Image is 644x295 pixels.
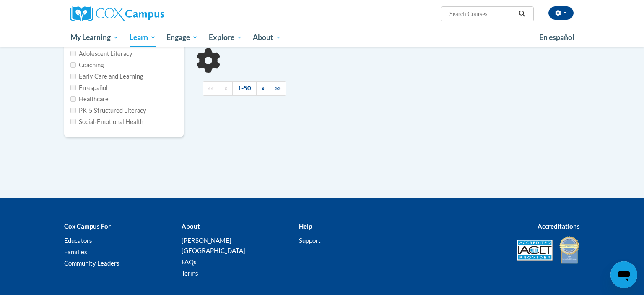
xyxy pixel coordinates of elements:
[517,240,553,261] img: Accredited IACET® Provider
[182,237,245,254] a: [PERSON_NAME][GEOGRAPHIC_DATA]
[70,61,104,70] label: Coaching
[182,269,198,277] a: Terms
[209,32,242,42] span: Explore
[70,32,119,42] span: My Learning
[203,81,219,96] a: Begining
[610,261,637,288] iframe: Button to launch messaging window
[275,84,281,92] span: »»
[70,108,76,113] input: Checkbox for Options
[70,62,76,68] input: Checkbox for Options
[534,29,580,46] a: En español
[182,258,197,266] a: FAQs
[70,95,109,104] label: Healthcare
[449,9,516,19] input: Search Courses
[253,32,281,42] span: About
[232,81,257,96] a: 1-50
[58,28,586,47] div: Main menu
[64,248,87,255] a: Families
[299,222,312,230] b: Help
[208,84,214,92] span: ««
[70,85,76,90] input: Checkbox for Options
[219,81,233,96] a: Previous
[299,237,321,244] a: Support
[64,259,119,267] a: Community Leaders
[248,28,287,47] a: About
[224,84,227,92] span: «
[539,33,574,42] span: En español
[166,32,198,42] span: Engage
[70,83,108,92] label: En español
[262,84,265,92] span: »
[559,235,580,265] img: IDA® Accredited
[70,6,230,21] a: Cox Campus
[161,28,203,47] a: Engage
[64,222,111,230] b: Cox Campus For
[124,28,161,47] a: Learn
[70,74,76,79] input: Checkbox for Options
[65,28,124,47] a: My Learning
[538,222,580,230] b: Accreditations
[516,9,528,19] button: Search
[70,117,143,126] label: Social-Emotional Health
[203,28,248,47] a: Explore
[70,51,76,56] input: Checkbox for Options
[70,96,76,102] input: Checkbox for Options
[548,6,574,20] button: Account Settings
[270,81,286,96] a: End
[70,119,76,124] input: Checkbox for Options
[64,237,92,244] a: Educators
[70,49,132,58] label: Adolescent Literacy
[70,106,146,115] label: PK-5 Structured Literacy
[256,81,270,96] a: Next
[70,6,164,21] img: Cox Campus
[130,32,156,42] span: Learn
[70,72,143,81] label: Early Care and Learning
[182,222,200,230] b: About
